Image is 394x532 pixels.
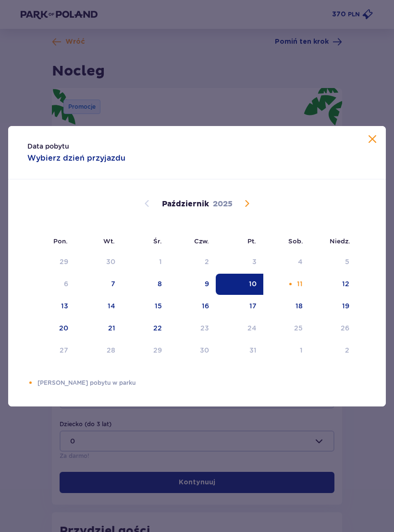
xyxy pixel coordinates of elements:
[263,296,310,317] td: 18
[216,274,263,295] td: Data zaznaczona. piątek, 10 października 2025
[158,279,162,289] div: 8
[249,279,257,289] div: 10
[37,379,367,387] p: [PERSON_NAME] pobytu w parku
[300,345,303,355] div: 1
[122,296,169,317] td: 15
[103,237,115,245] small: Wt.
[345,257,349,266] div: 5
[263,274,310,295] td: 11
[216,340,263,361] td: Data niedostępna. piątek, 31 października 2025
[342,279,349,289] div: 12
[61,301,68,311] div: 13
[122,274,169,295] td: 8
[169,274,216,295] td: 9
[287,281,294,287] div: Pomarańczowa kropka
[247,323,257,333] div: 24
[200,323,209,333] div: 23
[367,134,378,146] button: Zamknij
[153,237,162,245] small: Śr.
[64,279,68,289] div: 6
[27,296,75,317] td: 13
[169,318,216,339] td: Data niedostępna. czwartek, 23 października 2025
[297,279,303,289] div: 11
[153,323,162,333] div: 22
[53,237,68,245] small: Pon.
[309,296,356,317] td: 19
[241,198,253,209] button: Następny miesiąc
[75,274,123,295] td: 7
[169,296,216,317] td: 16
[155,301,162,311] div: 15
[27,318,75,339] td: 20
[122,318,169,339] td: 22
[249,345,257,355] div: 31
[252,257,257,266] div: 3
[75,340,123,361] td: Data niedostępna. wtorek, 28 października 2025
[309,252,356,273] td: Data niedostępna. niedziela, 5 października 2025
[59,323,68,333] div: 20
[263,252,310,273] td: Data niedostępna. sobota, 4 października 2025
[205,279,209,289] div: 9
[194,237,209,245] small: Czw.
[216,252,263,273] td: Data niedostępna. piątek, 3 października 2025
[169,340,216,361] td: Data niedostępna. czwartek, 30 października 2025
[108,301,115,311] div: 14
[205,257,209,266] div: 2
[75,252,123,273] td: Data niedostępna. wtorek, 30 września 2025
[107,345,115,355] div: 28
[106,257,115,266] div: 30
[27,340,75,361] td: Data niedostępna. poniedziałek, 27 października 2025
[341,323,349,333] div: 26
[27,141,69,151] p: Data pobytu
[60,345,68,355] div: 27
[159,257,162,266] div: 1
[27,380,34,386] div: Pomarańczowa kropka
[309,274,356,295] td: 12
[342,301,349,311] div: 19
[27,252,75,273] td: Data niedostępna. poniedziałek, 29 września 2025
[249,301,257,311] div: 17
[216,296,263,317] td: 17
[263,340,310,361] td: Data niedostępna. sobota, 1 listopada 2025
[111,279,115,289] div: 7
[216,318,263,339] td: Data niedostępna. piątek, 24 października 2025
[263,318,310,339] td: Data niedostępna. sobota, 25 października 2025
[75,318,123,339] td: 21
[60,257,68,266] div: 29
[202,301,209,311] div: 16
[247,237,256,245] small: Pt.
[213,199,233,209] p: 2025
[345,345,349,355] div: 2
[122,340,169,361] td: Data niedostępna. środa, 29 października 2025
[330,237,350,245] small: Niedz.
[288,237,303,245] small: Sob.
[108,323,115,333] div: 21
[162,199,209,209] p: Październik
[153,345,162,355] div: 29
[294,323,303,333] div: 25
[75,296,123,317] td: 14
[122,252,169,273] td: Data niedostępna. środa, 1 października 2025
[200,345,209,355] div: 30
[309,318,356,339] td: Data niedostępna. niedziela, 26 października 2025
[27,153,125,164] p: Wybierz dzień przyjazdu
[169,252,216,273] td: Data niedostępna. czwartek, 2 października 2025
[295,301,303,311] div: 18
[141,198,153,209] button: Poprzedni miesiąc
[298,257,303,266] div: 4
[27,274,75,295] td: Data niedostępna. poniedziałek, 6 października 2025
[309,340,356,361] td: Data niedostępna. niedziela, 2 listopada 2025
